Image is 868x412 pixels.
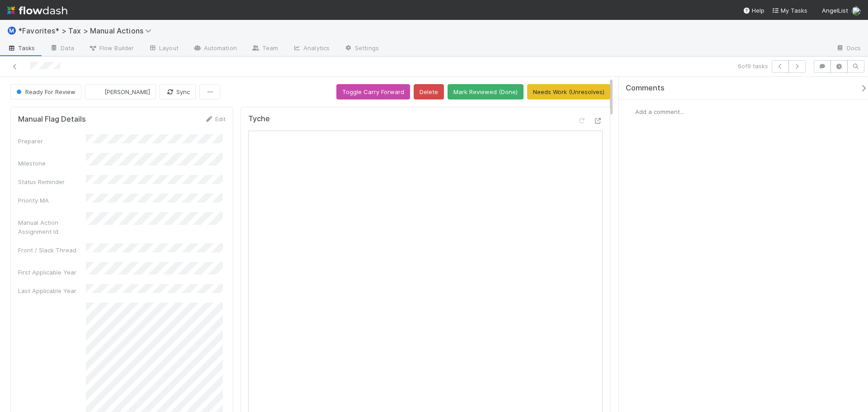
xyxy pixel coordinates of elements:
div: Priority MA [18,196,86,205]
button: Sync [160,84,196,99]
h5: Manual Flag Details [18,115,86,124]
span: [PERSON_NAME] [104,88,150,95]
span: Add a comment... [635,108,684,115]
img: avatar_e41e7ae5-e7d9-4d8d-9f56-31b0d7a2f4fd.png [93,87,102,96]
a: Data [42,42,81,56]
button: [PERSON_NAME] [85,84,156,99]
span: My Tasks [772,7,807,14]
a: Team [244,42,285,56]
a: Flow Builder [81,42,141,56]
span: AngelList [822,7,848,14]
div: Help [743,6,764,15]
div: Front / Slack Thread [18,246,86,255]
a: Settings [337,42,386,56]
div: Milestone [18,159,86,168]
button: Mark Reviewed (Done) [448,84,524,99]
div: Manual Action Assignment Id [18,218,86,236]
h5: Tyche [248,114,270,123]
a: Edit [204,115,226,123]
a: Analytics [285,42,337,56]
div: Preparer [18,137,86,146]
span: Tasks [7,43,35,52]
a: Layout [141,42,186,56]
button: Needs Work (Unresolves) [527,84,610,99]
button: Toggle Carry Forward [336,84,410,99]
span: Flow Builder [89,43,134,52]
div: First Applicable Year [18,268,86,277]
img: logo-inverted-e16ddd16eac7371096b0.svg [7,3,67,18]
span: 6 of 9 tasks [738,62,768,71]
span: Ⓜ️ [7,27,16,34]
button: Delete [414,84,444,99]
a: Docs [829,42,868,56]
a: My Tasks [772,6,807,15]
span: *Favorites* > Tax > Manual Actions [18,26,156,35]
img: avatar_37569647-1c78-4889-accf-88c08d42a236.png [626,107,635,116]
div: Status Reminder [18,177,86,186]
div: Last Applicable Year [18,286,86,295]
a: Automation [186,42,244,56]
span: Comments [626,84,665,93]
img: avatar_37569647-1c78-4889-accf-88c08d42a236.png [852,6,861,15]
